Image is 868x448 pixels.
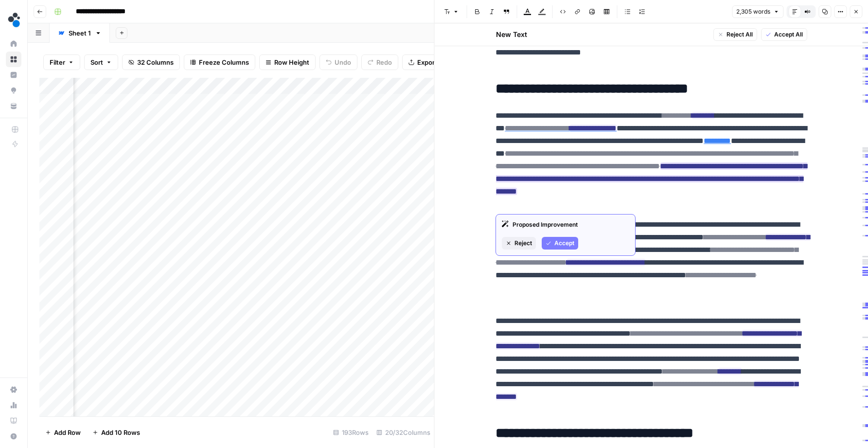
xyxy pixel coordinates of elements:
span: Undo [335,57,351,67]
a: Settings [6,382,21,397]
a: Home [6,36,21,52]
button: Freeze Columns [184,54,255,70]
button: Undo [319,54,357,70]
button: Sort [84,54,118,70]
a: Opportunities [6,83,21,98]
h2: New Text [496,30,527,39]
span: Add Row [54,428,81,437]
span: Accept All [774,30,802,39]
span: Accept [554,239,574,248]
span: Redo [376,57,392,67]
a: Insights [6,67,21,83]
span: Filter [50,57,65,67]
span: Export CSV [417,57,452,67]
button: Row Height [259,54,316,70]
a: Learning Hub [6,413,21,429]
div: Sheet 1 [69,28,91,38]
button: Workspace: spot.ai [6,8,21,32]
span: Reject All [726,30,752,39]
span: Reject [514,239,532,248]
span: 32 Columns [137,57,174,67]
div: 193 Rows [329,425,372,440]
div: Proposed Improvement [502,220,629,229]
span: Freeze Columns [199,57,249,67]
button: Accept All [761,28,807,41]
span: 2,305 words [736,7,770,16]
button: Help + Support [6,429,21,444]
button: Filter [43,54,80,70]
a: Your Data [6,98,21,114]
img: spot.ai Logo [6,11,23,29]
button: Export CSV [402,54,458,70]
a: Browse [6,52,21,67]
a: Usage [6,397,21,413]
button: Accept [542,237,578,250]
button: 32 Columns [122,54,180,70]
button: Redo [361,54,398,70]
button: Reject [502,237,536,250]
a: Sheet 1 [50,23,110,43]
div: 20/32 Columns [372,425,434,440]
button: Reject All [713,28,757,41]
span: Add 10 Rows [101,428,140,437]
button: 2,305 words [732,5,783,18]
button: Add 10 Rows [87,425,146,440]
button: Add Row [39,425,87,440]
span: Sort [90,57,103,67]
span: Row Height [274,57,309,67]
